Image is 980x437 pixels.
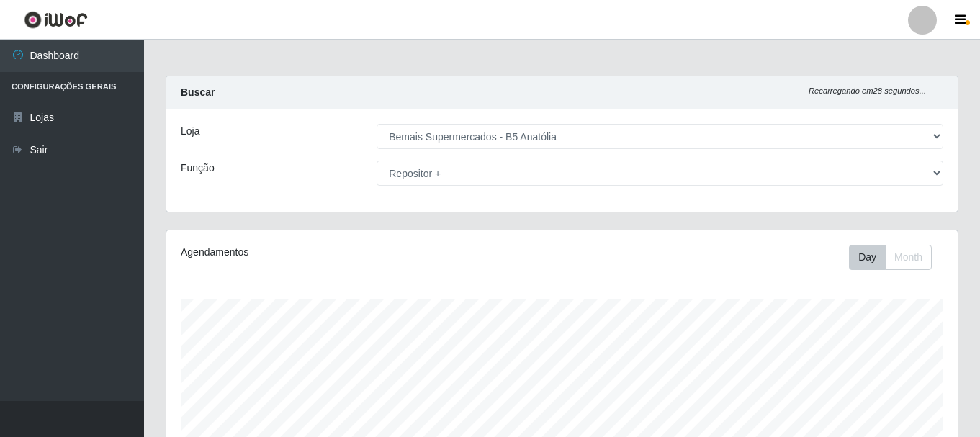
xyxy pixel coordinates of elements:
[885,245,932,270] button: Month
[181,86,215,98] strong: Buscar
[181,245,486,260] div: Agendamentos
[24,11,88,29] img: CoreUI Logo
[849,245,932,270] div: First group
[849,245,943,270] div: Toolbar with button groups
[181,124,199,139] label: Loja
[181,161,215,176] label: Função
[809,86,926,95] i: Recarregando em 28 segundos...
[849,245,886,270] button: Day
